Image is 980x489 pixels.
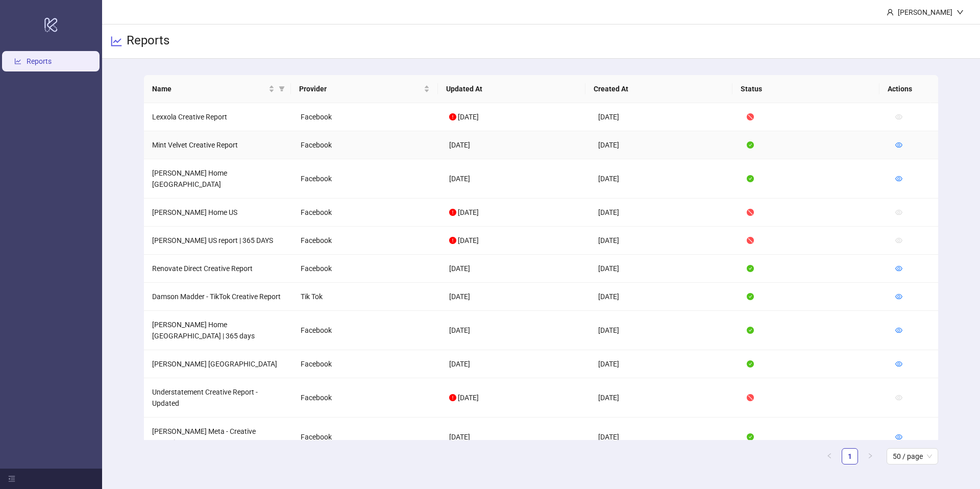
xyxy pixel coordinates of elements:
td: Lexxola Creative Report [144,103,292,131]
span: [DATE] [458,208,479,216]
span: eye [895,433,902,441]
span: eye [895,175,902,182]
span: filter [279,86,285,92]
td: [DATE] [441,350,590,378]
span: eye [895,141,902,149]
th: Updated At [438,75,585,103]
td: Facebook [292,378,441,418]
td: Facebook [292,131,441,159]
span: Provider [299,83,422,94]
td: [DATE] [590,131,739,159]
span: check-circle [747,293,754,300]
a: Reports [27,57,52,65]
td: Damson Madder - TikTok Creative Report [144,283,292,311]
td: Facebook [292,311,441,350]
td: [DATE] [590,283,739,311]
td: [DATE] [590,255,739,283]
td: [DATE] [590,350,739,378]
span: right [867,453,873,459]
li: Next Page [862,448,878,464]
span: exclamation-circle [449,113,456,120]
span: exclamation-circle [449,394,456,401]
a: eye [895,360,902,368]
td: [DATE] [590,227,739,255]
th: Name [144,75,291,103]
td: Facebook [292,418,441,457]
span: check-circle [747,327,754,334]
td: [PERSON_NAME] Home US [144,199,292,227]
span: stop [747,209,754,216]
td: Facebook [292,255,441,283]
a: eye [895,433,902,441]
td: [DATE] [441,159,590,199]
span: exclamation-circle [449,237,456,244]
span: filter [277,81,287,96]
th: Status [732,75,879,103]
td: [PERSON_NAME] Home [GEOGRAPHIC_DATA] | 365 days [144,311,292,350]
td: [DATE] [590,199,739,227]
span: check-circle [747,360,754,368]
td: [DATE] [441,311,590,350]
span: eye [895,265,902,272]
td: Facebook [292,199,441,227]
span: [DATE] [458,113,479,121]
button: right [862,448,878,464]
span: check-circle [747,141,754,149]
td: Understatement Creative Report - Updated [144,378,292,418]
td: [DATE] [441,418,590,457]
span: eye [895,237,902,244]
span: eye [895,113,902,120]
h3: Reports [127,33,169,50]
td: [PERSON_NAME] US report | 365 DAYS [144,227,292,255]
td: Tik Tok [292,283,441,311]
td: [DATE] [441,255,590,283]
td: [PERSON_NAME] Meta - Creative Reporting [144,418,292,457]
a: eye [895,175,902,183]
a: eye [895,326,902,334]
td: [PERSON_NAME] Home [GEOGRAPHIC_DATA] [144,159,292,199]
li: Previous Page [821,448,838,464]
th: Created At [585,75,732,103]
td: [DATE] [590,159,739,199]
span: eye [895,293,902,300]
td: [DATE] [441,131,590,159]
a: 1 [842,449,857,464]
span: user [887,9,894,16]
button: left [821,448,838,464]
span: check-circle [747,433,754,441]
td: Renovate Direct Creative Report [144,255,292,283]
span: eye [895,394,902,401]
span: eye [895,360,902,368]
span: menu-fold [8,475,15,482]
span: [DATE] [458,236,479,244]
li: 1 [842,448,858,464]
td: Mint Velvet Creative Report [144,131,292,159]
a: eye [895,141,902,149]
span: line-chart [110,35,122,47]
td: [PERSON_NAME] [GEOGRAPHIC_DATA] [144,350,292,378]
td: [DATE] [590,418,739,457]
span: eye [895,327,902,334]
span: eye [895,209,902,216]
div: Page Size [887,448,938,464]
a: eye [895,264,902,273]
td: [DATE] [590,311,739,350]
td: Facebook [292,103,441,131]
span: check-circle [747,265,754,272]
td: Facebook [292,159,441,199]
th: Provider [291,75,438,103]
span: check-circle [747,175,754,182]
th: Actions [879,75,930,103]
td: [DATE] [590,378,739,418]
span: down [957,9,964,16]
td: [DATE] [441,283,590,311]
span: Name [152,83,266,94]
span: left [826,453,832,459]
a: eye [895,292,902,301]
td: Facebook [292,350,441,378]
td: Facebook [292,227,441,255]
td: [DATE] [590,103,739,131]
div: [PERSON_NAME] [894,7,957,18]
span: stop [747,113,754,120]
span: 50 / page [893,449,932,464]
